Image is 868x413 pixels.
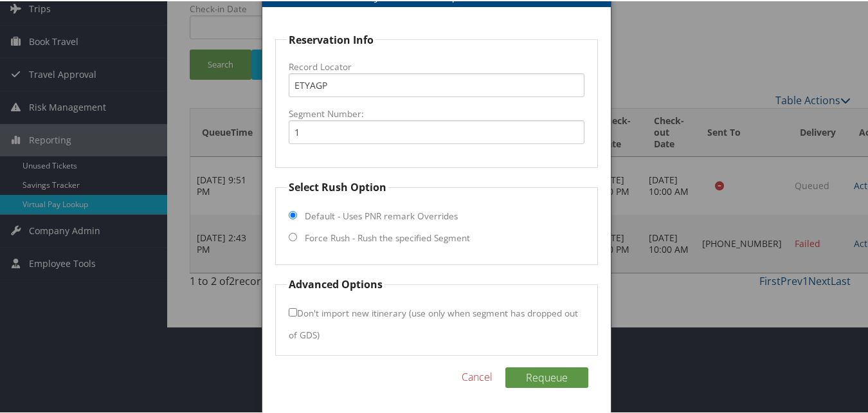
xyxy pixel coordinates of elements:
[287,275,384,291] legend: Advanced Options
[289,307,297,315] input: Don't import new itinerary (use only when segment has dropped out of GDS)
[287,178,388,194] legend: Select Rush Option
[287,31,375,46] legend: Reservation Info
[289,59,584,72] label: Record Locator
[289,300,578,345] label: Don't import new itinerary (use only when segment has dropped out of GDS)
[305,208,458,221] label: Default - Uses PNR remark Overrides
[462,368,493,383] a: Cancel
[305,230,470,243] label: Force Rush - Rush the specified Segment
[289,106,584,119] label: Segment Number:
[505,366,588,387] button: Requeue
